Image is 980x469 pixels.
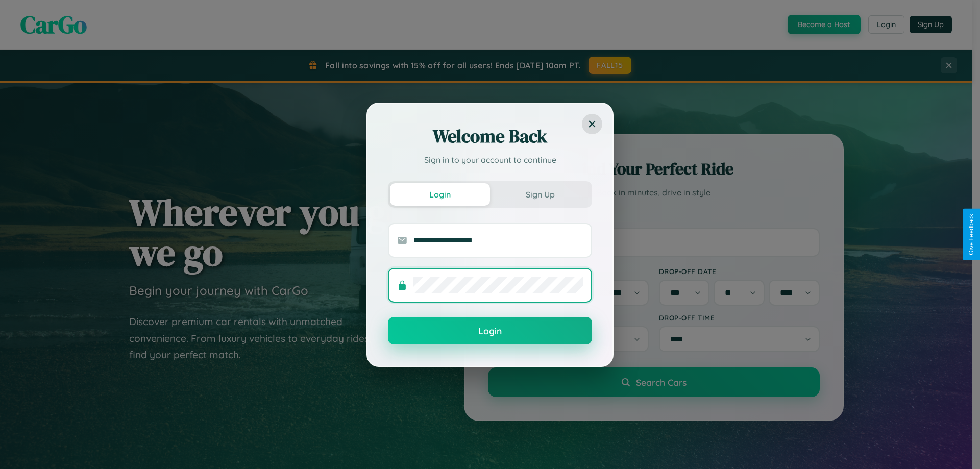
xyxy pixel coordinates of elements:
button: Login [388,317,592,344]
button: Login [390,183,490,206]
h2: Welcome Back [388,124,592,149]
p: Sign in to your account to continue [388,154,592,166]
div: Give Feedback [968,214,975,255]
button: Sign Up [490,183,590,206]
